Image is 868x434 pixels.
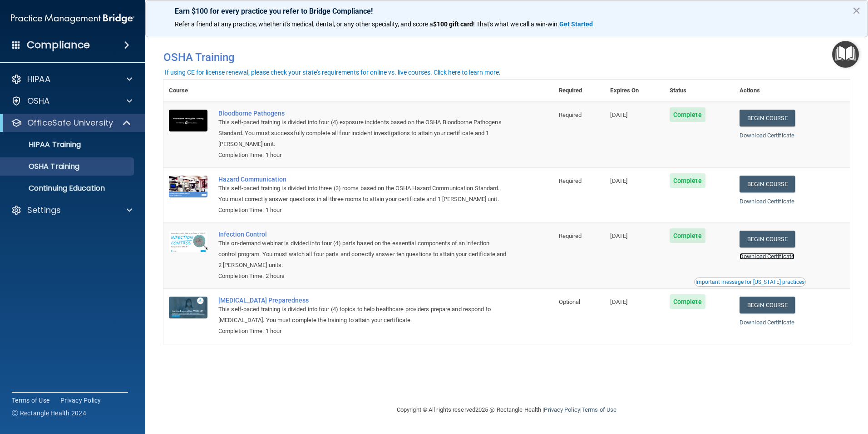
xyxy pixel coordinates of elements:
p: OSHA [27,96,50,106]
p: OfficeSafe University [27,117,113,128]
a: Begin Course [740,110,795,126]
span: [DATE] [610,177,627,184]
a: Bloodborne Pathogens [218,110,508,117]
span: Refer a friend at any practice, whether it's medical, dental, or any other speciality, and score a [175,20,433,28]
div: This on-demand webinar is divided into four (4) parts based on the essential components of an inf... [218,238,508,271]
span: Required [559,177,582,184]
div: Completion Time: 1 hour [218,326,508,337]
div: Completion Time: 2 hours [218,271,508,282]
button: Open Resource Center [832,41,859,68]
div: Completion Time: 1 hour [218,205,508,216]
div: This self-paced training is divided into four (4) exposure incidents based on the OSHA Bloodborne... [218,117,508,150]
a: OSHA [11,96,132,106]
span: [DATE] [610,298,627,305]
a: Begin Course [740,176,795,192]
span: Complete [670,294,705,309]
button: Read this if you are a dental practitioner in the state of CA [694,278,806,287]
button: Close [852,3,861,18]
a: Get Started [559,20,594,28]
a: Hazard Communication [218,176,508,183]
th: Course [163,80,213,102]
a: Download Certificate [740,319,794,326]
button: If using CE for license renewal, please check your state's requirements for online vs. live cours... [163,68,502,77]
span: Ⓒ Rectangle Health 2024 [12,409,86,418]
a: Privacy Policy [544,406,580,413]
a: Download Certificate [740,253,794,260]
span: ! That's what we call a win-win. [473,20,559,28]
span: Complete [670,228,705,243]
p: HIPAA [27,74,50,85]
strong: $100 gift card [433,20,473,28]
p: HIPAA Training [6,140,81,149]
p: Continuing Education [6,184,130,193]
span: Required [559,232,582,239]
a: Download Certificate [740,132,794,139]
th: Status [664,80,734,102]
a: Settings [11,205,132,216]
h4: OSHA Training [163,51,850,64]
th: Actions [734,80,850,102]
a: Begin Course [740,297,795,313]
div: Important message for [US_STATE] practices [695,279,804,285]
div: This self-paced training is divided into three (3) rooms based on the OSHA Hazard Communication S... [218,183,508,205]
strong: Get Started [559,20,593,28]
span: Required [559,111,582,118]
h4: Compliance [27,39,90,51]
a: OfficeSafe University [11,117,132,128]
p: Settings [27,205,61,216]
span: [DATE] [610,111,627,118]
a: Terms of Use [12,396,49,405]
div: This self-paced training is divided into four (4) topics to help healthcare providers prepare and... [218,304,508,326]
a: HIPAA [11,74,132,85]
th: Required [553,80,605,102]
a: Privacy Policy [60,396,101,405]
img: PMB logo [11,10,134,28]
span: [DATE] [610,232,627,239]
span: Complete [670,173,705,188]
a: Begin Course [740,231,795,247]
p: Earn $100 for every practice you refer to Bridge Compliance! [175,7,838,15]
div: Completion Time: 1 hour [218,150,508,161]
iframe: Drift Widget Chat Controller [711,369,857,406]
p: OSHA Training [6,162,79,171]
a: Terms of Use [582,406,616,413]
a: Download Certificate [740,198,794,205]
div: If using CE for license renewal, please check your state's requirements for online vs. live cours... [165,69,501,76]
span: Optional [559,298,581,305]
th: Expires On [605,80,664,102]
div: Copyright © All rights reserved 2025 @ Rectangle Health | | [341,395,672,424]
a: [MEDICAL_DATA] Preparedness [218,297,508,304]
span: Complete [670,107,705,122]
a: Infection Control [218,231,508,238]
